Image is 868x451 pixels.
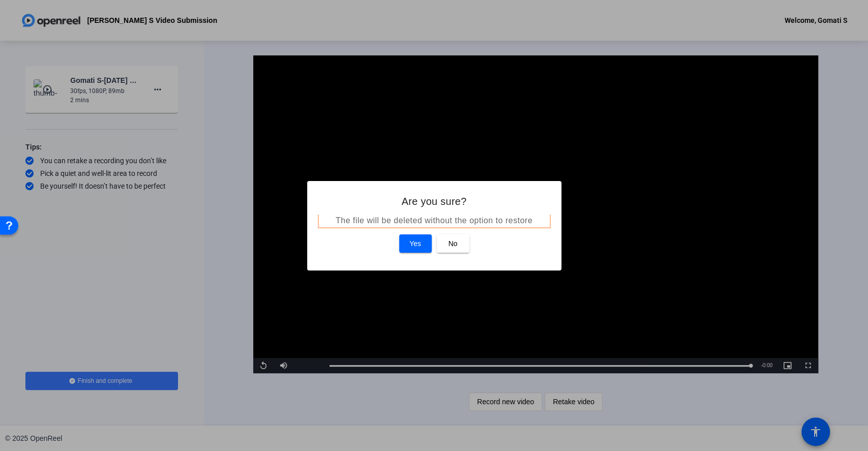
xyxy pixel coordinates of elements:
[437,234,469,253] button: No
[448,237,458,250] span: No
[319,215,549,227] p: The file will be deleted without the option to restore
[409,237,421,250] span: Yes
[399,234,432,253] button: Yes
[319,193,549,209] h2: Are you sure?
